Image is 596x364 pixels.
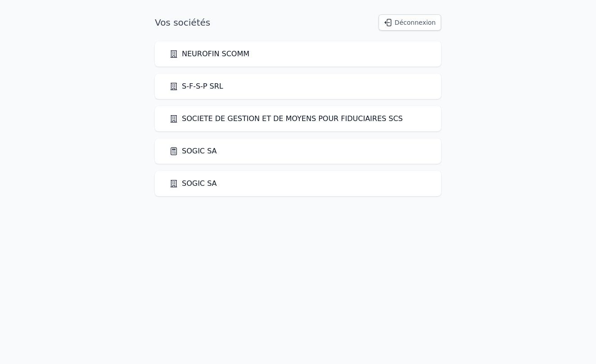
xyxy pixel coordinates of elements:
[169,178,217,189] a: SOGIC SA
[169,146,217,157] a: SOGIC SA
[155,16,210,29] h1: Vos sociétés
[379,14,441,31] button: Déconnexion
[169,113,403,124] a: SOCIETE DE GESTION ET DE MOYENS POUR FIDUCIAIRES SCS
[169,49,249,59] a: NEUROFIN SCOMM
[169,81,223,92] a: S-F-S-P SRL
